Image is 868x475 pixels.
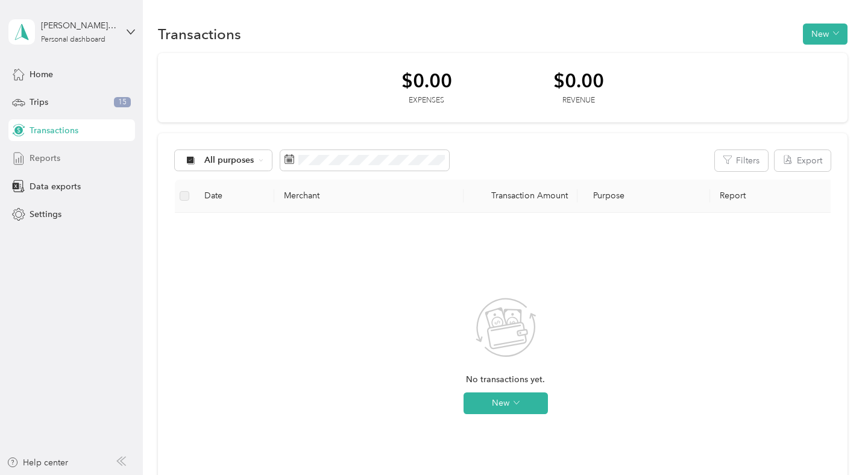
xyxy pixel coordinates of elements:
th: Transaction Amount [464,180,577,213]
span: Settings [30,208,61,221]
button: Export [775,150,831,171]
button: New [803,24,848,45]
div: Revenue [553,95,604,106]
span: Transactions [30,124,78,137]
span: All purposes [204,156,254,165]
span: 15 [114,97,131,108]
iframe: Everlance-gr Chat Button Frame [800,407,868,475]
div: [PERSON_NAME][EMAIL_ADDRESS][PERSON_NAME][DOMAIN_NAME] [41,19,116,32]
button: New [464,392,548,414]
div: $0.00 [553,70,604,91]
th: Date [195,180,274,213]
div: Personal dashboard [41,36,105,43]
th: Merchant [274,180,464,213]
span: No transactions yet. [466,373,545,386]
h1: Transactions [158,28,241,40]
span: Data exports [30,180,81,193]
span: Home [30,68,53,81]
button: Help center [7,456,68,469]
th: Report [710,180,837,213]
span: Trips [30,96,48,109]
div: $0.00 [401,70,452,91]
div: Expenses [401,95,452,106]
span: Reports [30,152,60,165]
button: Filters [715,150,768,171]
span: Purpose [587,190,625,201]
